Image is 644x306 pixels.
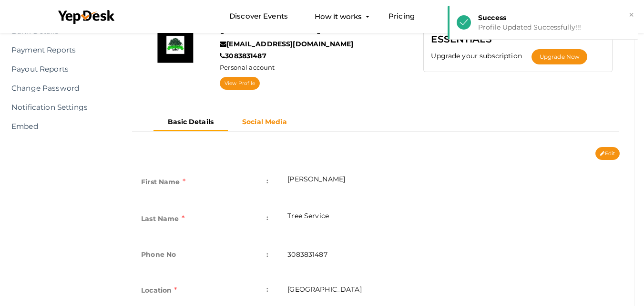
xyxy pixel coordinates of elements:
[229,8,288,25] a: Discover Events
[266,248,268,261] span: :
[153,114,228,131] button: Basic Details
[266,211,268,224] span: :
[220,39,353,49] label: [EMAIL_ADDRESS][DOMAIN_NAME]
[532,49,587,64] button: Upgrade Now
[228,114,301,130] button: Social Media
[431,51,532,61] label: Upgrade your subscription
[628,10,634,21] button: ×
[478,13,631,22] div: Success
[141,283,177,298] label: Location
[141,174,185,190] label: First Name
[431,32,491,47] label: ESSENTIALS
[220,77,260,90] a: View Profile
[7,98,100,117] a: Notification Settings
[312,8,365,25] button: How it works
[278,165,620,201] td: [PERSON_NAME]
[141,211,184,226] label: Last Name
[141,248,176,261] label: Phone No
[388,8,415,25] a: Pricing
[7,79,100,98] a: Change Password
[7,41,100,60] a: Payment Reports
[266,283,268,296] span: :
[168,117,214,126] b: Basic Details
[478,22,631,32] div: Profile Updated Successfully!!!
[242,117,287,126] b: Social Media
[139,9,210,81] img: AWJZW48T_normal.jpeg
[7,60,100,79] a: Payout Reports
[220,63,275,72] label: Personal account
[220,51,266,61] label: 3083831487
[266,174,268,188] span: :
[595,147,620,160] button: Edit
[278,238,620,273] td: 3083831487
[7,117,100,136] a: Embed
[278,201,620,238] td: Tree Service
